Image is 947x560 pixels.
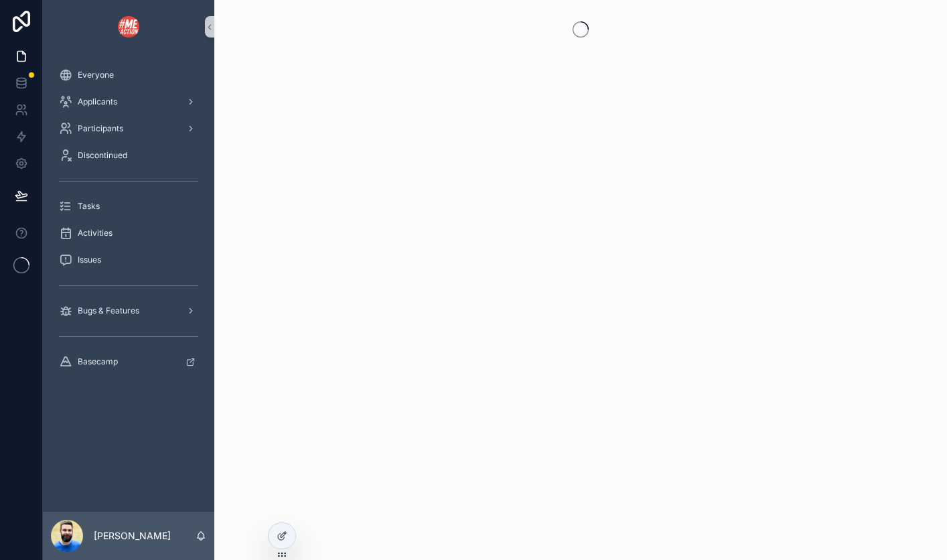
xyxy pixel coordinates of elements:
[51,117,206,141] a: Participants
[78,255,101,265] span: Issues
[51,299,206,323] a: Bugs & Features
[78,228,113,238] span: Activities
[78,356,118,367] span: Basecamp
[78,96,117,107] span: Applicants
[78,70,114,80] span: Everyone
[78,123,123,134] span: Participants
[51,248,206,272] a: Issues
[51,63,206,87] a: Everyone
[51,143,206,167] a: Discontinued
[51,90,206,114] a: Applicants
[51,350,206,374] a: Basecamp
[78,305,139,316] span: Bugs & Features
[78,150,127,161] span: Discontinued
[51,221,206,245] a: Activities
[51,194,206,218] a: Tasks
[94,529,171,543] p: [PERSON_NAME]
[43,54,214,391] div: scrollable content
[118,16,139,38] img: App logo
[78,201,100,212] span: Tasks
